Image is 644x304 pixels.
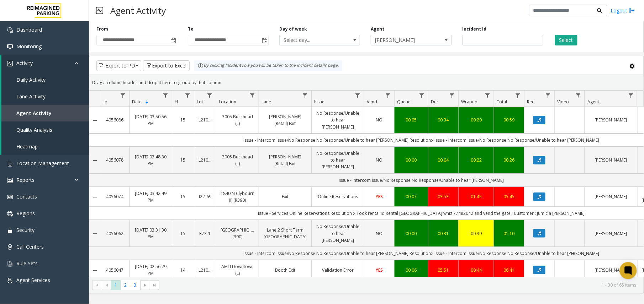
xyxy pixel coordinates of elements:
img: 'icon' [7,44,13,50]
div: By clicking Incident row you will be taken to the incident details page. [194,60,342,71]
a: Collapse Details [89,231,101,237]
img: 'icon' [7,278,13,283]
img: 'icon' [7,27,13,33]
span: Monitoring [16,43,42,50]
a: 00:07 [399,193,424,200]
a: Dur Filter Menu [447,91,457,100]
a: YES [369,267,390,273]
span: Lane Activity [16,93,46,100]
div: 00:26 [498,157,520,163]
div: 00:00 [399,157,424,163]
a: 00:05 [399,116,424,123]
a: 00:04 [433,157,454,163]
a: 05:51 [433,267,454,273]
a: Lane Activity [1,88,89,105]
a: [GEOGRAPHIC_DATA] (390) [221,227,254,240]
kendo-pager-info: 1 - 30 of 65 items [164,282,637,288]
img: 'icon' [7,228,13,233]
a: Logout [611,7,635,14]
span: Page 1 [111,280,121,290]
span: Select day... [280,35,344,45]
div: 05:45 [498,193,520,200]
a: AMLI Downtown (L) [221,263,254,277]
a: 00:59 [498,116,520,123]
span: Video [557,99,569,105]
a: R73-1 [199,230,212,237]
span: Agent Services [16,277,50,283]
span: Go to the next page [142,282,148,288]
a: 15 [176,193,190,200]
a: Location Filter Menu [248,91,257,100]
a: [DATE] 03:50:56 PM [134,113,168,127]
span: Id [104,99,107,105]
label: Day of week [279,26,307,32]
a: [DATE] 03:48:30 PM [134,153,168,167]
a: 01:10 [498,230,520,237]
span: Go to the last page [152,282,157,288]
a: 00:06 [399,267,424,273]
a: [DATE] 03:31:30 PM [134,227,168,240]
a: [PERSON_NAME] [589,267,633,273]
a: [PERSON_NAME] (Retail) Exit [263,153,307,167]
span: Call Centers [16,243,44,250]
a: Heatmap [1,138,89,155]
a: Collapse Details [89,194,101,200]
a: 4056074 [105,193,125,200]
a: L21063900 [199,267,212,273]
a: 15 [176,116,190,123]
a: 00:31 [433,230,454,237]
a: Collapse Details [89,158,101,163]
a: Lane Filter Menu [300,91,310,100]
span: NO [376,230,383,237]
span: Agent Activity [16,110,52,116]
a: 00:34 [433,116,454,123]
a: 03:53 [433,193,454,200]
a: [PERSON_NAME] [589,116,633,123]
button: Export to Excel [143,60,190,71]
label: Agent [371,26,384,32]
span: Agent [587,99,599,105]
span: Wrapup [461,99,477,105]
div: 00:20 [463,116,490,123]
span: Toggle popup [260,35,268,45]
a: Vend Filter Menu [383,91,393,100]
a: H Filter Menu [183,91,192,100]
a: 14 [176,267,190,273]
span: Rec. [527,99,535,105]
a: [PERSON_NAME] [589,230,633,237]
span: Go to the next page [140,280,150,290]
div: 06:41 [498,267,520,273]
a: Agent Filter Menu [626,91,636,100]
span: YES [376,267,383,273]
a: NO [369,230,390,237]
a: I22-69 [199,193,212,200]
a: Quality Analysis [1,121,89,138]
a: 4056086 [105,116,125,123]
a: NO [369,116,390,123]
img: 'icon' [7,61,13,66]
span: Page 2 [121,280,130,290]
h3: Agent Activity [107,2,169,19]
img: infoIcon.svg [198,63,204,69]
span: Rule Sets [16,260,38,267]
span: YES [376,194,383,200]
a: Video Filter Menu [574,91,583,100]
span: Toggle popup [169,35,177,45]
a: Activity [1,55,89,71]
a: Total Filter Menu [513,91,523,100]
a: 15 [176,157,190,163]
a: 3005 Buckhead (L) [221,153,254,167]
a: Id Filter Menu [118,91,128,100]
span: Quality Analysis [16,126,52,133]
span: Issue [314,99,324,105]
div: 00:00 [399,230,424,237]
span: Vend [367,99,377,105]
span: Daily Activity [16,76,46,83]
a: 15 [176,230,190,237]
div: 01:45 [463,193,490,200]
span: Location Management [16,160,69,167]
